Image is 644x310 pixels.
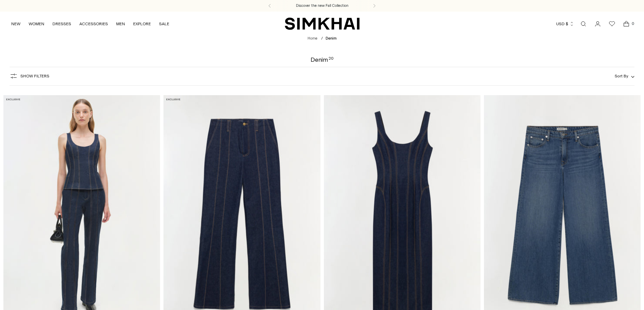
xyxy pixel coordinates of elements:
a: NEW [11,16,20,31]
a: MEN [116,16,125,31]
nav: breadcrumbs [308,36,336,42]
a: SALE [159,16,169,31]
button: USD $ [556,16,574,31]
span: Denim [326,36,336,41]
a: ACCESSORIES [79,16,108,31]
a: SIMKHAI [285,17,360,30]
div: / [321,36,323,42]
a: Open cart modal [619,17,633,31]
a: Go to the account page [591,17,604,31]
a: Wishlist [605,17,619,31]
span: Sort By [615,74,628,78]
div: 20 [329,57,333,63]
span: 0 [630,20,636,27]
a: Open search modal [577,17,590,31]
span: Show Filters [20,74,49,78]
a: EXPLORE [133,16,151,31]
h1: Denim [311,57,333,63]
a: Discover the new Fall Collection [296,3,348,9]
a: DRESSES [52,16,71,31]
a: Home [308,36,317,41]
button: Sort By [615,72,634,80]
a: WOMEN [29,16,44,31]
button: Show Filters [10,71,49,82]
